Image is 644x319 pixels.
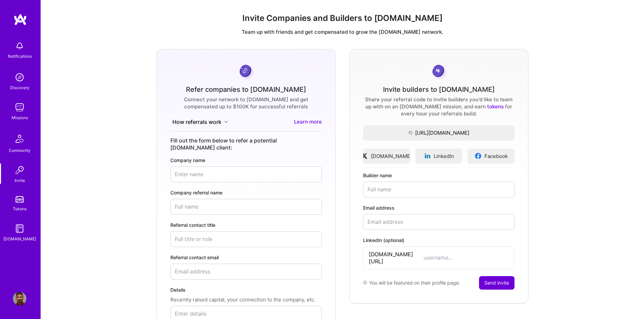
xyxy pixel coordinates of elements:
span: [URL][DOMAIN_NAME] [363,129,515,136]
img: tokens [16,196,24,203]
img: teamwork [13,101,26,114]
div: Tokens [13,205,27,212]
button: Send invite [479,276,515,290]
input: Enter name [170,166,322,182]
img: Community [11,131,28,147]
div: You will be featured on their profile page. [363,276,460,290]
a: LinkedIn [415,149,462,164]
a: tokens [487,103,504,110]
div: Missions [11,114,28,121]
img: Invite [13,163,26,177]
img: linkedinLogo [424,153,431,159]
a: User Avatar [11,292,28,305]
input: Full name [363,182,515,197]
input: Full title or role [170,231,322,247]
div: Discovery [10,84,29,91]
h1: Invite Companies and Builders to [DOMAIN_NAME] [46,14,639,23]
label: Company name [170,157,322,164]
div: Notifications [8,53,32,60]
img: purpleCoin [237,63,255,81]
label: Referral contact email [170,254,322,261]
div: Fill out the form below to refer a potential [DOMAIN_NAME] client: [170,137,322,151]
div: [DOMAIN_NAME] [3,235,36,242]
span: [DOMAIN_NAME] [371,153,412,160]
p: Team up with friends and get compensated to grow the [DOMAIN_NAME] network. [46,28,639,35]
div: Community [9,147,30,154]
label: Details [170,286,322,293]
input: Email address [363,214,515,230]
div: Invite builders to [DOMAIN_NAME] [383,86,495,93]
img: logo [14,14,27,26]
label: LinkedIn (optional) [363,237,515,244]
input: Email address [170,264,322,280]
div: Refer companies to [DOMAIN_NAME] [186,86,306,93]
img: discovery [13,71,26,84]
label: Company referral name [170,189,322,196]
input: username... [424,254,509,261]
span: Facebook [484,153,508,160]
p: Recently raised capital, your connection to the company, etc. [170,296,322,303]
div: Invite [15,177,25,184]
img: facebookLogo [475,153,482,159]
div: Connect your network to [DOMAIN_NAME] and get compensated up to $100K for successful referrals [170,96,322,110]
img: User Avatar [13,292,26,305]
div: Share your referral code to invite builders you'd like to team up with on an [DOMAIN_NAME] missio... [363,96,515,117]
label: Referral contact title [170,221,322,229]
button: [URL][DOMAIN_NAME] [363,125,515,140]
img: grayCoin [430,63,448,81]
span: LinkedIn [434,153,454,160]
img: guide book [13,222,26,235]
img: xLogo [361,153,368,159]
span: [DOMAIN_NAME][URL] [369,251,424,265]
label: Email address [363,204,515,211]
a: [DOMAIN_NAME] [363,149,410,164]
button: How referrals work [170,118,230,126]
a: Facebook [468,149,515,164]
input: Full name [170,199,322,215]
label: Builder name [363,172,515,179]
img: bell [13,39,26,53]
a: Learn more [294,118,322,126]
